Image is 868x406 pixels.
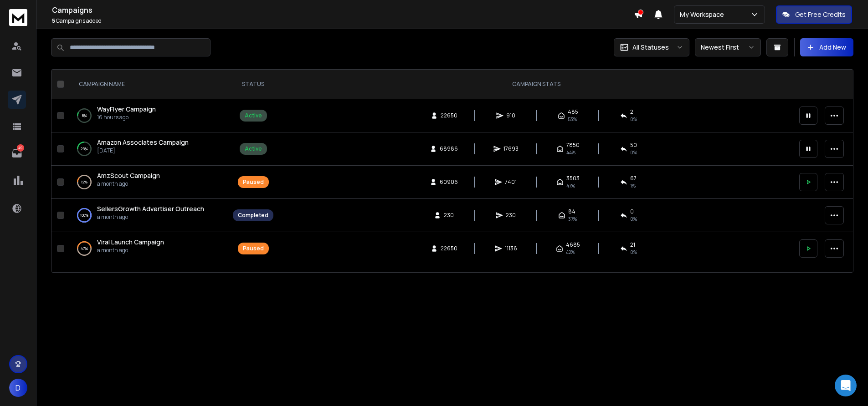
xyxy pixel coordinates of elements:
span: Amazon Associates Campaign [97,138,189,147]
span: 17693 [503,145,519,152]
span: 230 [444,212,454,219]
p: My Workspace [680,10,728,19]
a: AmzScout Campaign [97,171,160,180]
span: 7850 [566,142,580,149]
span: 7401 [505,178,517,186]
p: a month ago [97,247,164,254]
a: WayFlyer Campaign [97,105,156,114]
span: 21 [630,241,635,249]
div: Active [245,145,262,152]
p: Campaigns added [52,17,634,25]
button: D [9,379,27,397]
span: 67 [630,175,637,182]
span: 68986 [440,145,458,152]
td: 25%Amazon Associates Campaign[DATE] [68,132,227,166]
p: 8 % [82,111,87,120]
th: CAMPAIGN STATS [279,70,794,99]
span: 230 [506,212,516,219]
span: 1 % [630,182,636,189]
span: 485 [568,108,578,116]
button: Newest First [695,38,761,56]
div: Open Intercom Messenger [835,375,857,396]
p: a month ago [97,213,204,221]
div: Completed [238,212,268,219]
th: CAMPAIGN NAME [68,70,227,99]
span: 0 % [630,116,637,123]
td: 100%SellersGrowth Advertiser Outreacha month ago [68,199,227,232]
p: 16 hours ago [97,114,156,121]
span: 84 [568,208,575,215]
span: 910 [506,112,515,119]
span: 22650 [441,112,457,119]
button: Get Free Credits [776,5,852,24]
td: 47%Viral Launch Campaigna month ago [68,232,227,265]
td: 8%WayFlyer Campaign16 hours ago [68,99,227,132]
span: 50 [630,142,637,149]
span: 3503 [566,175,580,182]
p: 12 % [81,178,87,187]
th: STATUS [227,70,279,99]
span: 0 [630,208,634,215]
a: SellersGrowth Advertiser Outreach [97,204,204,213]
a: Amazon Associates Campaign [97,138,189,147]
span: 37 % [568,215,577,223]
span: AmzScout Campaign [97,171,160,180]
h1: Campaigns [52,5,634,15]
span: 11136 [505,245,517,252]
span: 22650 [441,245,457,252]
span: 42 % [566,249,575,256]
span: 2 [630,108,633,116]
p: 47 % [81,244,88,253]
div: Paused [243,178,264,186]
span: 60906 [440,178,458,186]
p: a month ago [97,180,160,188]
span: 47 % [566,182,575,189]
td: 12%AmzScout Campaigna month ago [68,166,227,199]
button: Add New [800,38,853,56]
span: 44 % [566,149,575,156]
a: Viral Launch Campaign [97,238,164,247]
p: Get Free Credits [795,10,846,19]
span: 0 % [630,249,637,256]
a: 49 [8,144,26,162]
span: 53 % [568,116,577,123]
span: 0 % [630,149,637,156]
span: Viral Launch Campaign [97,238,164,246]
p: All Statuses [632,43,669,52]
span: 5 [52,17,55,25]
div: Paused [243,245,264,252]
span: 0 % [630,215,637,223]
p: 25 % [81,144,88,153]
img: logo [9,9,27,26]
p: [DATE] [97,147,189,154]
p: 49 [17,144,24,152]
p: 100 % [80,211,88,220]
span: 4685 [566,241,580,249]
div: Active [245,112,262,119]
